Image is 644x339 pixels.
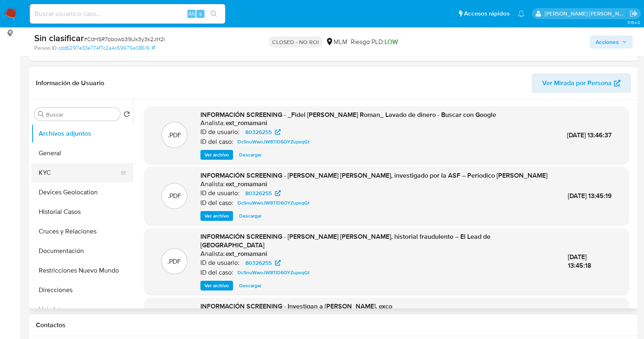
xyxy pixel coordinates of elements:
span: Descargar [239,212,262,220]
button: Archivos adjuntos [31,124,133,143]
p: ID del caso: [200,138,233,146]
span: LOW [385,37,398,46]
span: DcSnuWwoJW8TlD6OYZupsqGt [237,198,310,208]
p: ID de usuario: [200,128,240,136]
span: # CdHSR7bbowb39Uk3y3k2JH2i [84,35,165,43]
input: Buscar [46,111,117,118]
span: Acciones [596,35,619,48]
div: MLM [325,37,347,46]
b: Person ID [34,44,57,52]
button: Ver Mirada por Persona [532,73,631,93]
a: 80326255 [240,258,286,268]
span: DcSnuWwoJW8TlD6OYZupsqGt [237,137,310,147]
button: search-icon [205,8,222,20]
a: DcSnuWwoJW8TlD6OYZupsqGt [234,137,313,147]
p: ID de usuario: [200,259,240,267]
h6: ext_romamani [226,119,267,127]
button: Restricciones Nuevo Mundo [31,261,133,280]
b: Sin clasificar [34,31,84,44]
button: KYC [31,163,127,183]
p: .PDF [168,131,181,140]
a: DcSnuWwoJW8TlD6OYZupsqGt [234,198,313,208]
span: Accesos rápidos [464,9,510,18]
span: [DATE] 13:45:18 [568,252,591,271]
button: Lista Interna [31,300,133,319]
span: Ver archivo [204,282,229,290]
span: [DATE] 13:46:37 [567,130,612,140]
button: Descargar [235,281,266,291]
span: Ver archivo [204,212,229,220]
h6: ext_romamani [226,180,267,188]
span: Alt [188,10,195,18]
p: baltazar.cabreradupeyron@mercadolibre.com.mx [545,10,627,18]
span: DcSnuWwoJW8TlD6OYZupsqGt [237,268,310,277]
span: INFORMACIÓN SCREENING - _Fidel [PERSON_NAME] Roman_ Lavado de dinero - Buscar con Google [200,110,496,119]
p: CLOSED - NO ROI [269,36,322,48]
p: ID de usuario: [200,189,240,197]
span: Descargar [239,151,262,159]
button: Ver archivo [200,211,233,221]
button: Descargar [235,211,266,221]
span: Riesgo PLD: [351,37,398,46]
button: Acciones [590,35,633,48]
button: Ver archivo [200,150,233,160]
button: Volver al orden por defecto [123,111,130,120]
button: Devices Geolocation [31,183,133,202]
button: Historial Casos [31,202,133,222]
button: Documentación [31,241,133,261]
span: [DATE] 13:45:19 [568,191,612,200]
button: Direcciones [31,280,133,300]
a: 80326255 [240,127,286,137]
span: Ver Mirada por Persona [542,73,612,93]
p: .PDF [167,257,181,266]
p: ID del caso: [200,199,233,207]
p: ID del caso: [200,269,233,277]
button: General [31,143,133,163]
a: cdd6297e33e774f7c2a4c59675e08616 [58,44,155,52]
button: Buscar [38,111,44,117]
button: Ver archivo [200,281,233,291]
h1: Información de Usuario [36,79,104,87]
a: DcSnuWwoJW8TlD6OYZupsqGt [234,268,313,277]
span: 80326255 [245,258,272,268]
p: .PDF [168,192,181,200]
a: Salir [629,9,638,18]
span: 3.154.0 [627,19,640,26]
p: Analista: [200,250,225,258]
span: Ver archivo [204,151,229,159]
a: Notificaciones [518,10,525,17]
p: Analista: [200,119,225,127]
a: 80326255 [240,188,286,198]
span: Descargar [239,282,262,290]
input: Buscar usuario o caso... [30,9,225,19]
button: Descargar [235,150,266,160]
span: INFORMACIÓN SCREENING - [PERSON_NAME] [PERSON_NAME], historial fraudulento – El Lead de [GEOGRAPH... [200,232,490,250]
span: INFORMACIÓN SCREENING - Investigan a [PERSON_NAME], exco [200,302,392,311]
h6: ext_romamani [226,250,267,258]
span: 80326255 [245,188,272,198]
p: Analista: [200,180,225,188]
span: s [199,10,202,18]
span: 80326255 [245,127,272,137]
button: Cruces y Relaciones [31,222,133,241]
span: INFORMACIÓN SCREENING - [PERSON_NAME] [PERSON_NAME], investigado por la ASF – Periodico [PERSON_N... [200,171,547,180]
h1: Contactos [36,321,631,329]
